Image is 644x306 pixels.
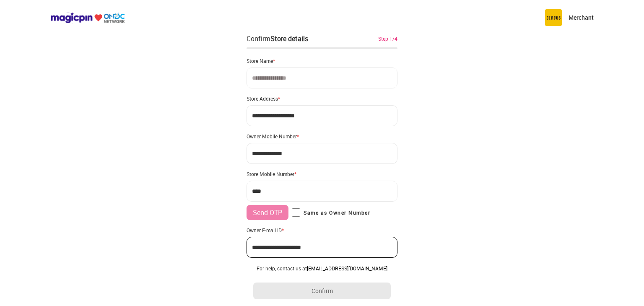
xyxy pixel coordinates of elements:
[253,283,391,299] button: Confirm
[247,205,288,220] button: Send OTP
[292,208,300,217] input: Same as Owner Number
[50,12,125,23] img: ondc-logo-new-small.8a59708e.svg
[545,9,562,26] img: circus.b677b59b.png
[270,34,308,43] div: Store details
[247,57,397,64] div: Store Name
[247,34,308,44] div: Confirm
[247,171,397,177] div: Store Mobile Number
[247,133,397,140] div: Owner Mobile Number
[247,95,397,102] div: Store Address
[247,227,397,233] div: Owner E-mail ID
[378,35,397,42] div: Step 1/4
[292,208,370,217] label: Same as Owner Number
[307,265,387,272] a: [EMAIL_ADDRESS][DOMAIN_NAME]
[253,265,391,272] div: For help, contact us at
[569,13,594,22] p: Merchant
